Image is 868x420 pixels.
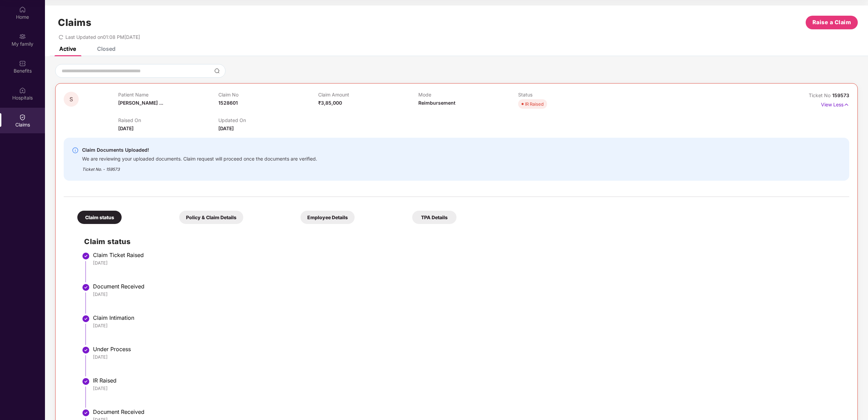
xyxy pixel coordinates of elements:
div: Ticket No. - 159573 [82,162,317,172]
span: S [69,96,73,102]
img: svg+xml;base64,PHN2ZyBpZD0iU3RlcC1Eb25lLTMyeDMyIiB4bWxucz0iaHR0cDovL3d3dy53My5vcmcvMjAwMC9zdmciIH... [82,315,90,323]
p: Updated On [218,117,319,123]
div: TPA Details [412,211,456,224]
img: svg+xml;base64,PHN2ZyBpZD0iSG9tZSIgeG1sbnM9Imh0dHA6Ly93d3cudzMub3JnLzIwMDAvc3ZnIiB3aWR0aD0iMjAiIG... [19,6,26,13]
h1: Claims [58,17,91,28]
div: We are reviewing your uploaded documents. Claim request will proceed once the documents are verif... [82,154,317,162]
button: Raise a Claim [806,16,858,29]
div: Document Received [93,283,842,290]
div: IR Raised [525,101,544,107]
span: [PERSON_NAME] ... [118,100,163,106]
span: redo [59,34,63,40]
img: svg+xml;base64,PHN2ZyBpZD0iU3RlcC1Eb25lLTMyeDMyIiB4bWxucz0iaHR0cDovL3d3dy53My5vcmcvMjAwMC9zdmciIH... [82,346,90,354]
p: Claim Amount [318,92,418,97]
img: svg+xml;base64,PHN2ZyB4bWxucz0iaHR0cDovL3d3dy53My5vcmcvMjAwMC9zdmciIHdpZHRoPSIxNyIgaGVpZ2h0PSIxNy... [843,101,849,108]
div: Employee Details [300,211,355,224]
p: Mode [418,92,518,97]
span: Reimbursement [418,100,455,106]
p: Raised On [118,117,218,123]
img: svg+xml;base64,PHN2ZyB3aWR0aD0iMjAiIGhlaWdodD0iMjAiIHZpZXdCb3g9IjAgMCAyMCAyMCIgZmlsbD0ibm9uZSIgeG... [19,33,26,40]
img: svg+xml;base64,PHN2ZyBpZD0iU3RlcC1Eb25lLTMyeDMyIiB4bWxucz0iaHR0cDovL3d3dy53My5vcmcvMjAwMC9zdmciIH... [82,283,90,291]
div: Closed [97,45,115,52]
span: 159573 [832,92,849,98]
p: Patient Name [118,92,218,97]
span: Last Updated on 01:08 PM[DATE] [65,34,140,40]
img: svg+xml;base64,PHN2ZyBpZD0iU3RlcC1Eb25lLTMyeDMyIiB4bWxucz0iaHR0cDovL3d3dy53My5vcmcvMjAwMC9zdmciIH... [82,409,90,417]
div: Policy & Claim Details [179,211,243,224]
div: Claim Documents Uploaded! [82,146,317,154]
p: View Less [821,99,849,108]
div: IR Raised [93,377,842,384]
div: Document Received [93,408,842,415]
span: Raise a Claim [812,18,851,27]
img: svg+xml;base64,PHN2ZyBpZD0iQmVuZWZpdHMiIHhtbG5zPSJodHRwOi8vd3d3LnczLm9yZy8yMDAwL3N2ZyIgd2lkdGg9Ij... [19,60,26,67]
div: [DATE] [93,260,842,266]
div: [DATE] [93,291,842,297]
span: [DATE] [118,125,134,131]
div: Active [59,45,76,52]
img: svg+xml;base64,PHN2ZyBpZD0iQ2xhaW0iIHhtbG5zPSJodHRwOi8vd3d3LnczLm9yZy8yMDAwL3N2ZyIgd2lkdGg9IjIwIi... [19,114,26,121]
p: Status [518,92,618,97]
img: svg+xml;base64,PHN2ZyBpZD0iSG9zcGl0YWxzIiB4bWxucz0iaHR0cDovL3d3dy53My5vcmcvMjAwMC9zdmciIHdpZHRoPS... [19,87,26,94]
div: Claim Intimation [93,314,842,321]
div: [DATE] [93,322,842,329]
p: Claim No [218,92,319,97]
div: [DATE] [93,354,842,360]
h2: Claim status [84,236,842,247]
img: svg+xml;base64,PHN2ZyBpZD0iSW5mby0yMHgyMCIgeG1sbnM9Imh0dHA6Ly93d3cudzMub3JnLzIwMDAvc3ZnIiB3aWR0aD... [72,147,79,154]
span: Ticket No [809,92,832,98]
div: [DATE] [93,385,842,391]
div: Claim Ticket Raised [93,252,842,258]
span: [DATE] [218,125,234,131]
img: svg+xml;base64,PHN2ZyBpZD0iU3RlcC1Eb25lLTMyeDMyIiB4bWxucz0iaHR0cDovL3d3dy53My5vcmcvMjAwMC9zdmciIH... [82,252,90,260]
div: Under Process [93,346,842,352]
img: svg+xml;base64,PHN2ZyBpZD0iU3RlcC1Eb25lLTMyeDMyIiB4bWxucz0iaHR0cDovL3d3dy53My5vcmcvMjAwMC9zdmciIH... [82,377,90,386]
img: svg+xml;base64,PHN2ZyBpZD0iU2VhcmNoLTMyeDMyIiB4bWxucz0iaHR0cDovL3d3dy53My5vcmcvMjAwMC9zdmciIHdpZH... [214,68,220,74]
span: ₹3,85,000 [318,100,342,106]
span: 1528601 [218,100,238,106]
div: Claim status [77,211,122,224]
